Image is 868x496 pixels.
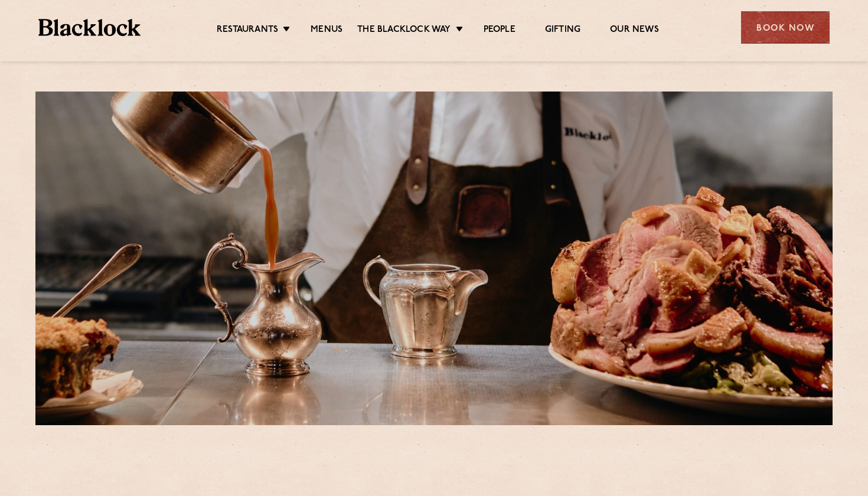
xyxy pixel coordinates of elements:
[484,24,515,37] a: People
[545,24,580,37] a: Gifting
[357,24,451,37] a: The Blacklock Way
[741,11,830,44] div: Book Now
[311,24,342,37] a: Menus
[38,19,141,36] img: BL_Textured_Logo-footer-cropped.svg
[610,24,659,37] a: Our News
[217,24,278,37] a: Restaurants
